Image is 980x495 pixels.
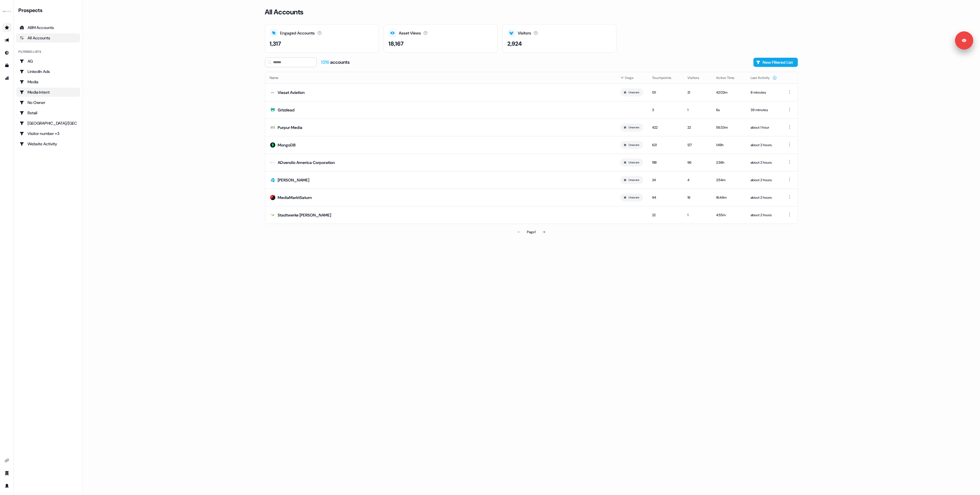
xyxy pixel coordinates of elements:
a: Go to Media [16,77,80,86]
a: Go to Inbound [2,48,11,57]
div: Retail [20,110,77,116]
div: 56:33m [716,125,742,130]
a: Go to prospects [2,23,11,32]
h3: All Accounts [265,8,304,16]
div: about 2 hours [751,142,777,148]
div: Purpur Media [278,125,303,130]
a: Go to AG [16,57,80,66]
div: Website Activity [20,141,77,147]
div: AG [20,58,77,64]
div: about 1 hour [751,125,777,130]
div: 24 [652,177,679,183]
a: Go to Visitor number +3 [16,129,80,138]
div: Media [20,79,77,85]
div: 22 [688,125,707,130]
div: Stage [620,75,643,81]
div: 96 [688,160,707,165]
button: Unaware [629,90,639,95]
a: Go to USA/Canada [16,119,80,128]
div: 42:02m [716,90,742,95]
div: 131 [652,90,679,95]
a: Go to outbound experience [2,36,11,45]
div: 4:55m [716,212,742,218]
div: 39 minutes [751,107,777,113]
a: Go to team [2,469,11,478]
button: Unaware [629,160,639,165]
div: Visitors [518,30,531,36]
div: Engaged Accounts [280,30,315,36]
button: Visitors [688,73,706,83]
div: Viasat Aviation [278,90,305,95]
div: Media Intent [20,89,77,95]
a: Go to Website Activity [16,139,80,148]
div: [GEOGRAPHIC_DATA]/[GEOGRAPHIC_DATA] [20,120,77,126]
a: Go to Media Intent [16,88,80,97]
a: Go to LinkedIn Ads [16,67,80,76]
div: LinkedIn Ads [20,69,77,74]
a: Go to Retail [16,108,80,117]
div: about 2 hours [751,160,777,165]
div: 2,924 [507,39,522,48]
div: 4 [688,177,707,183]
a: ABM Accounts [16,23,80,32]
div: Asset Views [399,30,421,36]
div: Filtered lists [18,49,41,54]
div: 22 [652,212,679,218]
th: Name [265,72,616,84]
div: Page 1 [527,229,536,235]
div: about 2 hours [751,212,777,218]
div: 621 [652,142,679,148]
div: MediaMarktSaturn [278,195,312,200]
a: Go to attribution [2,74,11,83]
div: 1 [688,212,707,218]
div: Prospects [18,7,80,14]
div: about 2 hours [751,195,777,200]
div: 2:36h [716,160,742,165]
div: 1118 [652,160,679,165]
div: 422 [652,125,679,130]
div: ADvendio America Corporation [278,160,335,165]
div: All Accounts [20,35,77,41]
div: 94 [652,195,679,200]
div: 16:44m [716,195,742,200]
a: Go to templates [2,61,11,70]
div: Grizzlead [278,107,295,113]
div: MongoDB [278,142,296,148]
div: [PERSON_NAME] [278,177,310,183]
button: Unaware [629,125,639,130]
div: Visitor number +3 [20,131,77,136]
a: Go to No Owner [16,98,80,107]
button: Touchpoints [652,73,679,83]
button: New Filtered List [753,58,798,67]
div: 21 [688,90,707,95]
a: Go to profile [2,481,11,490]
div: 127 [688,142,707,148]
div: 3 [652,107,679,113]
button: Last Activity [751,73,777,83]
div: 18,167 [388,39,404,48]
div: 1,317 [270,39,281,48]
button: Active Time [716,73,742,83]
div: 8 minutes [751,90,777,95]
div: ABM Accounts [20,25,77,30]
a: All accounts [16,33,80,42]
div: 1:49h [716,142,742,148]
div: 2:54m [716,177,742,183]
div: 1 [688,107,707,113]
span: 1316 [321,59,330,65]
div: accounts [321,59,350,65]
div: about 2 hours [751,177,777,183]
button: Unaware [629,177,639,183]
button: Unaware [629,195,639,200]
div: 19 [688,195,707,200]
div: Stadtwerke [PERSON_NAME] [278,212,331,218]
a: Go to integrations [2,456,11,465]
div: No Owner [20,100,77,105]
div: 6s [716,107,742,113]
button: Unaware [629,142,639,148]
